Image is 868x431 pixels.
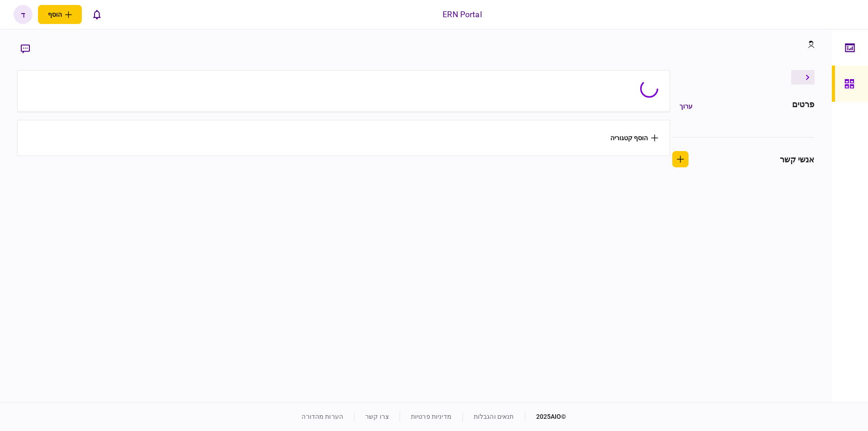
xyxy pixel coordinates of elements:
[38,5,82,24] button: פתח תפריט להוספת לקוח
[411,413,452,420] a: מדיניות פרטיות
[672,98,700,114] button: ערוך
[525,412,566,422] div: © 2025 AIO
[610,134,658,142] button: הוסף קטגוריה
[443,9,481,20] div: ERN Portal
[302,413,343,420] a: הערות מהדורה
[14,5,33,24] button: ד
[87,5,106,24] button: פתח רשימת התראות
[792,98,815,114] div: פרטים
[365,413,389,420] a: צרו קשר
[780,153,815,166] div: אנשי קשר
[474,413,514,420] a: תנאים והגבלות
